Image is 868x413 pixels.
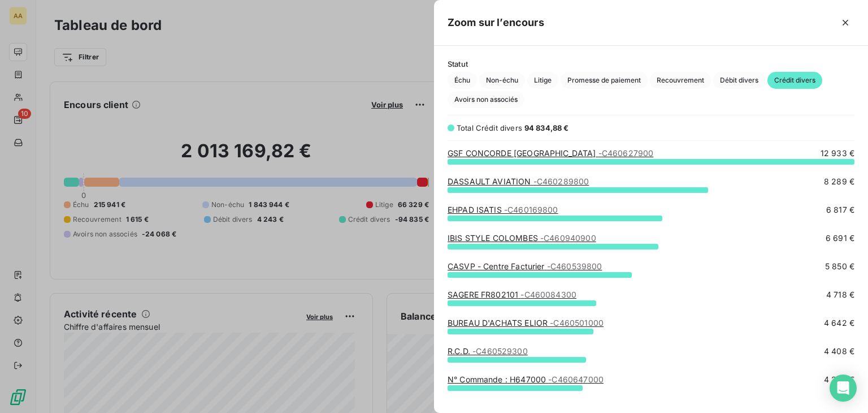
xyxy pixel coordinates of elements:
span: 4 292 € [824,374,854,385]
span: Total Crédit divers [457,123,522,132]
a: SAGERE FR802101 [448,290,576,299]
span: 94 834,88 € [524,123,569,132]
a: GSF CONCORDE [GEOGRAPHIC_DATA] [448,148,653,158]
span: Statut [448,59,854,68]
span: - C460529300 [472,346,528,356]
span: - C460539800 [547,261,602,271]
a: N° Commande : H647000 [448,375,604,384]
a: R.C.D. [448,346,528,356]
span: 6 817 € [826,204,854,216]
span: 12 933 € [821,148,854,159]
span: 4 718 € [826,289,854,300]
span: - C460289800 [533,177,589,186]
button: Avoirs non associés [448,91,524,108]
button: Non-échu [479,72,525,89]
span: - C460169800 [504,205,558,214]
span: 6 691 € [826,233,854,244]
a: CASVP - Centre Facturier [448,261,602,271]
button: Litige [527,72,558,89]
span: 4 408 € [824,346,854,357]
span: 8 289 € [824,176,854,187]
div: Open Intercom Messenger [830,375,857,402]
div: grid [434,148,868,399]
span: - C460647000 [548,375,604,384]
h5: Zoom sur l’encours [448,15,544,31]
button: Promesse de paiement [561,72,648,89]
a: DASSAULT AVIATION [448,177,589,186]
span: 4 642 € [824,317,854,329]
button: Débit divers [713,72,765,89]
span: - C460627900 [598,148,654,158]
button: Échu [448,72,477,89]
a: BUREAU D'ACHATS ELIOR [448,318,604,328]
button: Crédit divers [767,72,822,89]
span: - C460940900 [540,233,596,243]
a: IBIS STYLE COLOMBES [448,233,596,243]
span: 5 850 € [825,261,854,272]
span: - C460501000 [550,318,604,328]
span: - C460084300 [520,290,576,299]
button: Recouvrement [650,72,711,89]
a: EHPAD ISATIS [448,205,558,214]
